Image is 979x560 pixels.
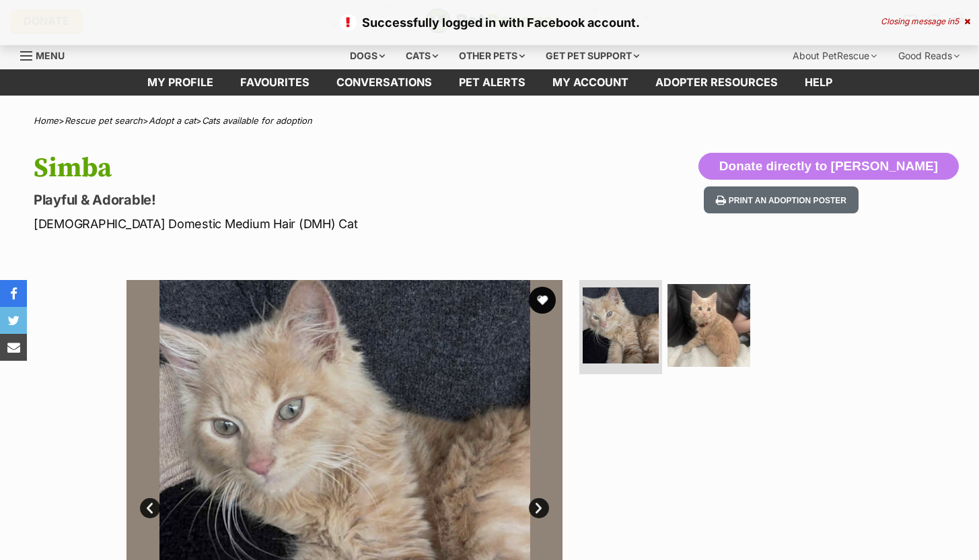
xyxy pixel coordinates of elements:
p: [DEMOGRAPHIC_DATA] Domestic Medium Hair (DMH) Cat [34,215,597,233]
img: Photo of Simba [583,287,659,363]
div: Cats [396,42,447,69]
span: 5 [954,16,959,26]
a: Prev [140,498,160,518]
a: Next [529,498,549,518]
a: Cats available for adoption [202,115,312,126]
div: Closing message in [881,17,970,26]
a: Help [791,69,846,96]
div: About PetRescue [783,42,886,69]
div: Dogs [340,42,394,69]
button: Print an adoption poster [704,186,859,214]
a: conversations [323,69,445,96]
a: Favourites [227,69,323,96]
a: My profile [134,69,227,96]
a: Home [34,115,59,126]
img: Photo of Simba [667,284,750,367]
a: Menu [20,42,74,67]
div: Other pets [449,42,534,69]
div: Good Reads [889,42,969,69]
div: Get pet support [536,42,649,69]
a: Rescue pet search [65,115,143,126]
span: Menu [36,50,65,61]
a: Adopter resources [642,69,791,96]
a: Adopt a cat [149,115,196,126]
button: favourite [529,287,556,314]
a: Pet alerts [445,69,539,96]
button: Donate directly to [PERSON_NAME] [698,153,959,180]
h1: Simba [34,153,597,184]
p: Playful & Adorable! [34,190,597,209]
p: Successfully logged in with Facebook account. [13,13,966,32]
a: My account [539,69,642,96]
